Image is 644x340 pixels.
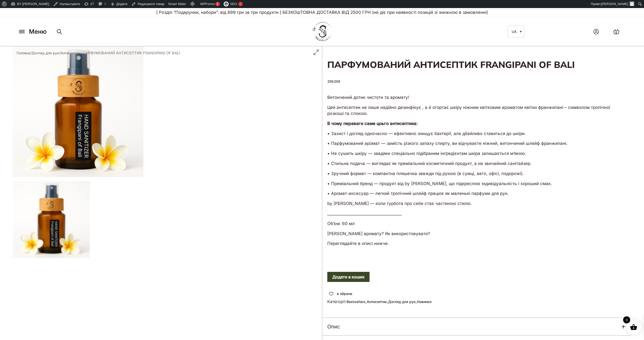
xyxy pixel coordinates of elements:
a: 0 [608,24,625,39]
a: Антисептик [60,51,80,55]
p: • Захист і догляд одночасно — ефективно знищує бактерії, але дбайливо ставиться до шкіри. [327,131,626,137]
span: в обране [337,291,352,296]
span: UA [512,29,517,34]
span: Меню [29,27,47,36]
a: Догляд для рук [388,300,416,304]
p: Витончений дотик чистоти та аромату! [327,95,626,101]
span: 0 [615,30,617,35]
h1: ПАРФУМОВАНИЙ АНТИСЕПТИК FRANGIPANI OF BALI [322,46,631,71]
img: BY SADOVSKIY [312,22,332,41]
p: by [PERSON_NAME] — коли турбота про себе стає частиною стилю. [327,201,626,207]
p: _____________________________________ [327,211,626,217]
span: [PERSON_NAME] [601,2,628,6]
p: • Аромат-аксесуар — легкий тропічний шлейф працює як маленькі парфуми для рук. [327,191,626,197]
bdi: 299,00 [327,79,340,84]
p: • Зручний формат — компактна пляшечка завжди під рукою (в сумці, авто, офісі, подорожі). [327,171,626,177]
button: Меню [16,27,48,36]
a: Догляд для рук [32,51,59,55]
span: Категорії: , , , [327,299,626,305]
a: Новинки [417,300,431,304]
span: ₴ [338,79,340,84]
img: unfavourite.svg [329,292,333,296]
a: Bestsellers [347,300,366,304]
p: • Парфумований аромат — замість різкого запаху спирту, ви відчуваєте ніжний, витончений шлейф фра... [327,141,626,147]
a: в обране [327,291,354,296]
a: Головна [17,51,30,55]
p: • Преміальний бренд — продукт від by [PERSON_NAME], що підкреслює індивідуальність і хороший смак. [327,181,626,187]
p: Обʼєм: 60 мл [327,221,626,227]
a: UA [508,26,525,37]
nav: Breadcrumb [17,50,180,56]
span: SEO [230,2,237,6]
div: 3 [215,2,220,6]
p: Переглядайте в описі нижче. [327,241,626,247]
button: Додати в кошик [327,272,370,282]
p: [ Розділ “Подарунки, набори”: від 899 грн за три продукти ] БЕЗКОШТОВНА ДОСТАВКА ВІД 2500 ГРН (не... [16,8,628,17]
p: [PERSON_NAME] аромату? Як використовувати? [327,231,626,237]
p: • Стильна подача — виглядає як преміальний косметичний продукт, а не звичайний санітайзер. [327,161,626,167]
h5: Опис [327,323,340,330]
a: Антисептик [367,300,387,304]
p: • Не сушить шкіру — завдяки спеціально підібраним інгредієнтам шкіра залишається м’якою. [327,151,626,157]
span: 0 [623,316,630,323]
p: Цей антисептик не лише надійно дезинфікує , а й огортає шкіру ніжним квітковим ароматом квітки фр... [327,105,626,117]
div: ! [238,2,243,6]
strong: В чому переваги саме цоьго антисептика: [327,121,418,126]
